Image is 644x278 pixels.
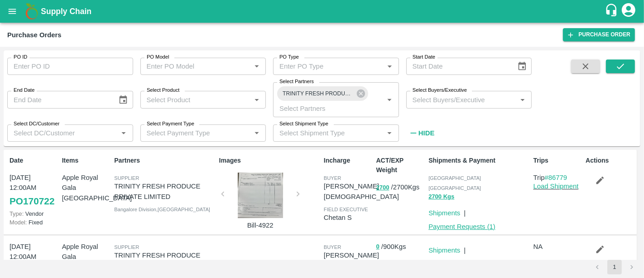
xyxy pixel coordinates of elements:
[114,244,139,250] span: Supplier
[279,78,314,85] label: Select Partners
[10,127,115,139] input: Select DC/Customer
[460,242,466,255] div: |
[251,60,263,72] button: Open
[324,156,373,165] p: Incharge
[143,94,249,105] input: Select Product
[324,244,341,250] span: buyer
[413,87,467,94] label: Select Buyers/Executive
[376,183,389,193] button: 2700
[533,156,582,165] p: Trips
[428,209,460,217] a: Shipments
[23,2,41,20] img: logo
[607,260,622,274] button: page 1
[143,127,237,139] input: Select Payment Type
[324,207,368,212] span: field executive
[384,127,395,139] button: Open
[324,175,341,181] span: buyer
[620,2,637,21] div: account of current user
[115,91,132,109] button: Choose date
[14,87,34,94] label: End Date
[376,182,425,193] p: / 2700 Kgs
[10,210,24,217] span: Type:
[277,89,359,99] span: TRINITY FRESH PRODUCE PRIVATE LIMITED-, [GEOGRAPHIC_DATA] ([GEOGRAPHIC_DATA]) Urban-9845138234
[62,156,111,165] p: Items
[10,173,58,193] p: [DATE] 12:00AM
[143,60,237,72] input: Enter PO Model
[460,204,466,218] div: |
[605,3,620,20] div: customer-support
[147,120,194,128] label: Select Payment Type
[406,125,437,141] button: Hide
[10,193,54,209] a: PO170722
[324,250,399,271] p: [PERSON_NAME][DEMOGRAPHIC_DATA]
[41,5,605,18] a: Supply Chain
[14,120,59,128] label: Select DC/Customer
[409,94,514,105] input: Select Buyers/Executive
[10,209,58,218] p: Vendor
[277,86,368,101] div: TRINITY FRESH PRODUCE PRIVATE LIMITED-, [GEOGRAPHIC_DATA] ([GEOGRAPHIC_DATA]) Urban-9845138234
[251,127,263,139] button: Open
[589,260,640,274] nav: pagination navigation
[114,181,215,202] p: TRINITY FRESH PRODUCE PRIVATE LIMITED
[428,223,495,230] a: Payment Requests (1)
[545,174,567,181] a: #86779
[7,91,111,108] input: End Date
[276,102,370,114] input: Select Partners
[7,29,62,41] div: Purchase Orders
[10,219,27,226] span: Model:
[279,120,328,128] label: Select Shipment Type
[2,1,23,22] button: open drawer
[376,156,425,175] p: ACT/EXP Weight
[517,94,529,106] button: Open
[226,220,294,230] p: Bill-4922
[10,156,58,165] p: Date
[533,183,579,190] a: Load Shipment
[14,54,27,61] label: PO ID
[324,181,399,202] p: [PERSON_NAME][DEMOGRAPHIC_DATA]
[384,94,395,106] button: Open
[533,242,582,252] p: NA
[10,218,58,227] p: Fixed
[276,127,381,139] input: Select Shipment Type
[563,28,635,41] a: Purchase Order
[279,54,299,61] label: PO Type
[428,247,460,254] a: Shipments
[251,94,263,106] button: Open
[514,58,531,75] button: Choose date
[114,175,139,181] span: Supplier
[533,173,582,183] p: Trip
[376,242,425,252] p: / 900 Kgs
[114,207,210,212] span: Bangalore Division , [GEOGRAPHIC_DATA]
[376,242,380,252] button: 0
[41,7,91,16] b: Supply Chain
[428,175,481,191] span: [GEOGRAPHIC_DATA] [GEOGRAPHIC_DATA]
[118,127,130,139] button: Open
[114,156,215,165] p: Partners
[384,60,395,72] button: Open
[62,242,111,272] p: Apple Royal Gala [GEOGRAPHIC_DATA]
[10,242,58,262] p: [DATE] 12:00AM
[219,156,320,165] p: Images
[62,173,111,203] p: Apple Royal Gala [GEOGRAPHIC_DATA]
[586,156,634,165] p: Actions
[324,213,373,223] p: Chetan S
[147,87,179,94] label: Select Product
[413,54,435,61] label: Start Date
[428,156,529,165] p: Shipments & Payment
[428,192,454,202] button: 2700 Kgs
[276,60,370,72] input: Enter PO Type
[147,54,169,61] label: PO Model
[7,58,133,75] input: Enter PO ID
[418,129,434,137] strong: Hide
[406,58,510,75] input: Start Date
[114,250,215,271] p: TRINITY FRESH PRODUCE PRIVATE LIMITED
